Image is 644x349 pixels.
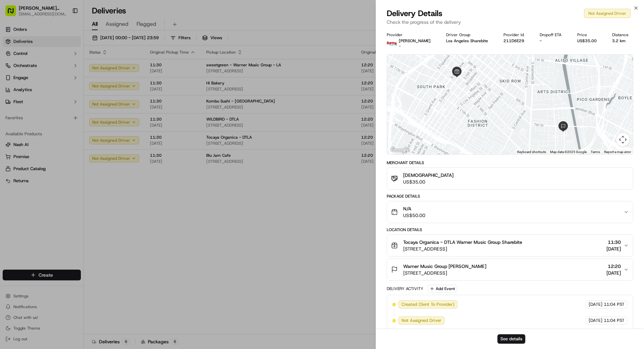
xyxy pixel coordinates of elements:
span: US$50.00 [403,212,425,219]
span: Created (Sent To Provider) [401,301,454,307]
a: Report a map error [604,150,631,154]
span: - [399,44,401,49]
div: 📗 [7,150,12,156]
div: Driver Group [446,32,493,38]
div: Start new chat [30,64,110,71]
button: Add Event [427,285,457,293]
span: 11:30 [606,239,621,246]
div: 3.2 km [612,38,633,44]
span: 7月31日 [43,122,58,127]
span: 11:04 PST [604,301,625,307]
div: We're available if you need us! [30,71,92,76]
span: Pylon [67,166,81,171]
span: Tocaya Organica - DTLA Warner Music Group Sharebite [403,239,522,246]
span: Map data ©2025 Google [550,150,587,154]
div: Location Details [387,227,633,232]
span: bettytllc [21,122,37,127]
button: Keyboard shortcuts [517,150,546,154]
button: Start new chat [114,66,122,74]
span: Warner Music Group [PERSON_NAME] [403,263,486,270]
span: [DATE] [606,270,621,276]
img: bettytllc [7,116,17,126]
span: [STREET_ADDRESS] [403,270,486,276]
div: - [540,38,566,44]
span: [STREET_ADDRESS] [403,246,522,252]
div: Provider [387,32,435,38]
div: Merchant Details [387,160,633,165]
p: Welcome 👋 [7,27,122,38]
span: N/A [403,205,425,212]
span: [DATE] [589,301,602,307]
div: Price [577,32,601,38]
span: US$35.00 [403,179,453,185]
span: 9月10日 [43,104,58,109]
div: Distance [612,32,633,38]
div: Package Details [387,194,633,199]
img: Nash [7,7,20,20]
span: [DATE] [589,318,602,324]
div: Past conversations [7,87,45,92]
span: 12:20 [606,263,621,270]
img: 1736555255976-a54dd68f-1ca7-489b-9aae-adbdc363a1c4 [7,64,19,76]
span: • [39,104,41,109]
a: Open this area in Google Maps (opens a new window) [389,146,411,154]
input: Got a question? Start typing here... [17,43,121,50]
a: Powered byPylon [47,166,81,171]
button: 211D6E29 [503,38,524,44]
div: Dropoff ETA [540,32,566,38]
button: N/AUS$50.00 [387,201,633,223]
span: bettytllc [21,104,37,109]
span: • [39,122,41,127]
button: Tocaya Organica - DTLA Warner Music Group Sharebite[STREET_ADDRESS]11:30[DATE] [387,235,633,256]
button: Warner Music Group [PERSON_NAME][STREET_ADDRESS]12:20[DATE] [387,259,633,280]
p: [PERSON_NAME] [399,38,431,44]
span: Delivery Details [387,8,442,19]
a: Terms (opens in new tab) [591,150,600,154]
img: 4281594248423_2fcf9dad9f2a874258b8_72.png [14,64,26,76]
button: Map camera controls [616,133,630,146]
div: Delivery Activity [387,286,423,291]
img: Google [389,146,411,154]
div: US$35.00 [577,38,601,44]
a: 📗Knowledge Base [4,147,54,159]
button: See details [497,334,525,344]
img: bettytllc [7,97,17,108]
span: Knowledge Base [13,150,51,156]
span: Not Assigned Driver [401,318,441,324]
div: 💻 [57,150,62,156]
span: 11:04 PST [604,318,625,324]
p: Check the progress of the delivery [387,19,633,25]
div: Provider Id [503,32,529,38]
span: API Documentation [63,150,108,156]
a: 💻API Documentation [54,147,110,159]
span: [DATE] [606,246,621,252]
div: Los Angeles Sharebite [446,38,493,44]
span: [DEMOGRAPHIC_DATA] [403,172,453,179]
button: See all [104,86,122,94]
img: betty.jpg [387,38,397,49]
